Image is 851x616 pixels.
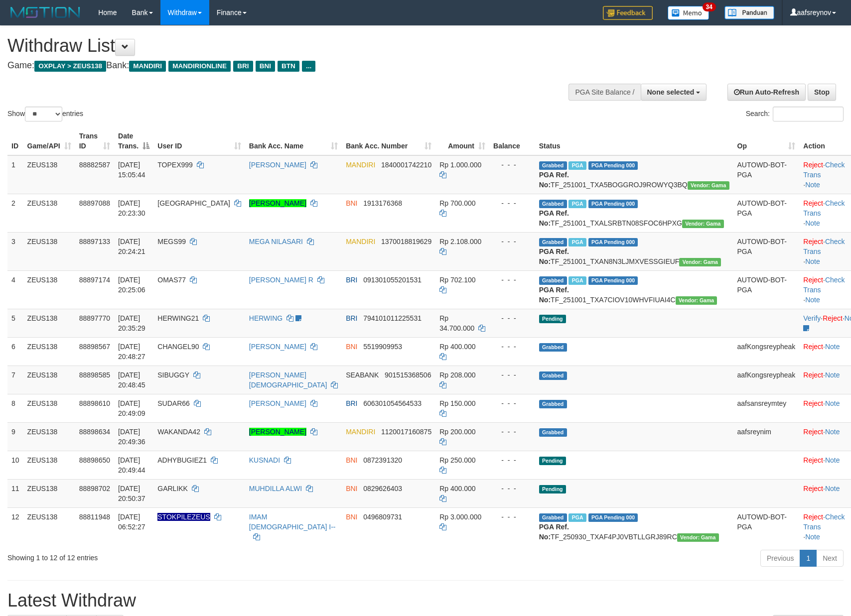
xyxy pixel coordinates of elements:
[803,276,823,284] a: Reject
[346,513,357,521] span: BNI
[539,161,567,170] span: Grabbed
[803,371,823,379] a: Reject
[23,479,75,507] td: ZEUS138
[233,61,253,72] span: BRI
[760,550,800,567] a: Previous
[688,181,729,190] span: Vendor URL: https://trx31.1velocity.biz
[568,84,640,101] div: PGA Site Balance /
[539,238,567,246] span: Grabbed
[535,194,733,232] td: TF_251001_TXALSRBTN08SFOC6HPXG
[803,199,845,217] a: Check Trans
[249,161,306,169] a: [PERSON_NAME]
[439,314,474,332] span: Rp 34.700.000
[733,232,800,270] td: AUTOWD-BOT-PGA
[733,422,800,451] td: aafsreynim
[439,276,475,284] span: Rp 702.100
[539,276,567,285] span: Grabbed
[539,343,567,352] span: Grabbed
[493,512,531,522] div: - - -
[493,237,531,246] div: - - -
[800,550,817,567] a: 1
[157,371,189,379] span: SIBUGGY
[535,507,733,546] td: TF_250930_TXAF4PJ0VBTLLGRJ89RC
[79,399,110,407] span: 88898610
[7,194,23,232] td: 2
[346,456,357,464] span: BNI
[249,485,302,493] a: MUHDILLA ALWI
[727,84,806,101] a: Run Auto-Refresh
[733,270,800,309] td: AUTOWD-BOT-PGA
[439,485,475,493] span: Rp 400.000
[7,507,23,546] td: 12
[539,485,566,493] span: Pending
[493,198,531,208] div: - - -
[676,296,717,305] span: Vendor URL: https://trx31.1velocity.biz
[803,199,823,207] a: Reject
[439,456,475,464] span: Rp 250.000
[7,61,558,71] h4: Game: Bank:
[439,199,475,207] span: Rp 700.000
[803,513,823,521] a: Reject
[682,220,724,228] span: Vendor URL: https://trx31.1velocity.biz
[79,513,110,521] span: 88811948
[803,513,845,531] a: Check Trans
[363,399,422,407] span: Copy 606301054564533 to clipboard
[539,171,569,189] b: PGA Ref. No:
[588,200,638,208] span: PGA Pending
[23,507,75,546] td: ZEUS138
[346,371,379,379] span: SEABANK
[346,399,357,407] span: BRI
[157,513,210,521] span: Nama rekening ada tanda titik/strip, harap diedit
[825,428,840,436] a: Note
[118,238,145,255] span: [DATE] 20:24:21
[816,550,844,567] a: Next
[346,428,375,436] span: MANDIRI
[118,456,145,474] span: [DATE] 20:49:44
[588,513,638,522] span: PGA Pending
[803,428,823,436] a: Reject
[803,238,845,255] a: Check Trans
[381,238,431,246] span: Copy 1370018819629 to clipboard
[588,276,638,285] span: PGA Pending
[249,399,306,407] a: [PERSON_NAME]
[439,343,475,351] span: Rp 400.000
[23,309,75,337] td: ZEUS138
[79,371,110,379] span: 88898585
[535,155,733,194] td: TF_251001_TXA5BOGGROJ9ROWYQ3BQ
[79,238,110,246] span: 88897133
[825,343,840,351] a: Note
[363,314,422,322] span: Copy 794101011225531 to clipboard
[803,238,823,246] a: Reject
[435,127,489,155] th: Amount: activate to sort column ascending
[23,155,75,194] td: ZEUS138
[79,199,110,207] span: 88897088
[803,456,823,464] a: Reject
[493,455,531,465] div: - - -
[493,427,531,437] div: - - -
[79,485,110,493] span: 88898702
[346,485,357,493] span: BNI
[7,337,23,366] td: 6
[493,275,531,285] div: - - -
[157,485,188,493] span: GARLIKK
[439,428,475,436] span: Rp 200.000
[588,161,638,170] span: PGA Pending
[647,88,695,96] span: None selected
[363,456,402,464] span: Copy 0872391320 to clipboard
[256,61,275,72] span: BNI
[803,276,845,294] a: Check Trans
[23,394,75,422] td: ZEUS138
[803,161,823,169] a: Reject
[249,343,306,351] a: [PERSON_NAME]
[7,422,23,451] td: 9
[157,314,199,322] span: HERWING21
[346,343,357,351] span: BNI
[23,232,75,270] td: ZEUS138
[118,161,145,179] span: [DATE] 15:05:44
[249,276,313,284] a: [PERSON_NAME] R
[363,343,402,351] span: Copy 5519909953 to clipboard
[385,371,431,379] span: Copy 901515368506 to clipboard
[346,161,375,169] span: MANDIRI
[7,366,23,394] td: 7
[703,2,716,11] span: 34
